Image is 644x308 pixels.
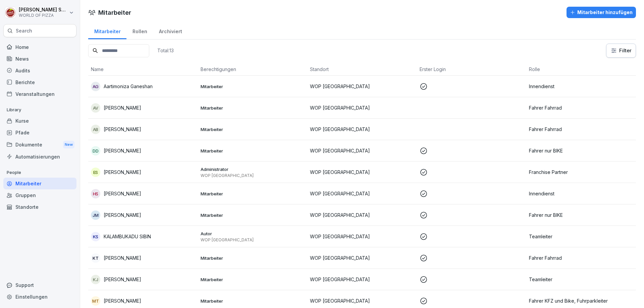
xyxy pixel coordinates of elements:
[91,82,100,91] div: AG
[610,47,632,54] div: Filter
[310,190,414,197] p: WOP [GEOGRAPHIC_DATA]
[529,233,633,240] p: Teamleiter
[104,254,141,261] p: [PERSON_NAME]
[198,63,308,76] th: Berechtigungen
[104,233,151,240] p: KALAMBUKADU SIBIN
[91,125,100,134] div: AB
[63,141,74,148] div: New
[91,232,100,241] div: KS
[201,105,305,111] p: Mitarbeiter
[3,105,76,115] p: Library
[91,189,100,198] div: HS
[3,65,76,76] a: Audits
[3,127,76,138] a: Pfade
[201,212,305,218] p: Mitarbeiter
[201,255,305,261] p: Mitarbeiter
[201,83,305,89] p: Mitarbeiter
[104,104,141,111] p: [PERSON_NAME]
[201,298,305,304] p: Mitarbeiter
[310,276,414,283] p: WOP [GEOGRAPHIC_DATA]
[104,169,141,176] p: [PERSON_NAME]
[529,254,633,261] p: Fahrer Fahrrad
[201,148,305,154] p: Mitarbeiter
[310,297,414,304] p: WOP [GEOGRAPHIC_DATA]
[310,83,414,90] p: WOP [GEOGRAPHIC_DATA]
[310,126,414,133] p: WOP [GEOGRAPHIC_DATA]
[310,169,414,176] p: WOP [GEOGRAPHIC_DATA]
[91,210,100,220] div: JM
[91,253,100,263] div: KT
[570,9,633,16] div: Mitarbeiter hinzufügen
[91,296,100,306] div: MT
[3,291,76,303] a: Einstellungen
[606,44,636,57] button: Filter
[307,63,417,76] th: Standort
[3,76,76,88] a: Berichte
[19,7,68,13] p: [PERSON_NAME] Sumhayev
[529,297,633,304] p: Fahrer KFZ und Bike, Fuhrparkleiter
[529,211,633,219] p: Fahrer nur BIKE
[310,211,414,219] p: WOP [GEOGRAPHIC_DATA]
[104,190,141,197] p: [PERSON_NAME]
[201,191,305,197] p: Mitarbeiter
[3,53,76,65] a: News
[310,233,414,240] p: WOP [GEOGRAPHIC_DATA]
[3,151,76,163] a: Automatisierungen
[526,63,636,76] th: Rolle
[104,83,153,90] p: Aartimoniza Ganeshan
[201,126,305,132] p: Mitarbeiter
[529,169,633,176] p: Franchise Partner
[201,166,305,172] p: Administrator
[91,103,100,113] div: AV
[16,27,32,34] p: Search
[153,22,188,39] a: Archiviert
[3,201,76,213] div: Standorte
[529,104,633,111] p: Fahrer Fahrrad
[417,63,527,76] th: Erster Login
[310,104,414,111] p: WOP [GEOGRAPHIC_DATA]
[88,22,126,39] a: Mitarbeiter
[3,41,76,53] a: Home
[3,178,76,189] a: Mitarbeiter
[98,8,131,17] h1: Mitarbeiter
[104,276,141,283] p: [PERSON_NAME]
[529,190,633,197] p: Innendienst
[3,189,76,201] div: Gruppen
[3,167,76,178] p: People
[3,138,76,151] div: Dokumente
[104,126,141,133] p: [PERSON_NAME]
[201,231,305,237] p: Autor
[201,173,305,178] p: WOP [GEOGRAPHIC_DATA]
[310,147,414,154] p: WOP [GEOGRAPHIC_DATA]
[3,279,76,291] div: Support
[310,254,414,261] p: WOP [GEOGRAPHIC_DATA]
[19,13,68,18] p: WORLD OF PIZZA
[88,63,198,76] th: Name
[3,88,76,100] a: Veranstaltungen
[91,146,100,156] div: DD
[3,115,76,127] a: Kurse
[529,276,633,283] p: Teamleiter
[3,138,76,151] a: DokumenteNew
[567,7,636,18] button: Mitarbeiter hinzufügen
[104,211,141,219] p: [PERSON_NAME]
[104,147,141,154] p: [PERSON_NAME]
[201,237,305,243] p: WOP [GEOGRAPHIC_DATA]
[529,83,633,90] p: Innendienst
[529,147,633,154] p: Fahrer nur BIKE
[201,276,305,283] p: Mitarbeiter
[126,22,153,39] a: Rollen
